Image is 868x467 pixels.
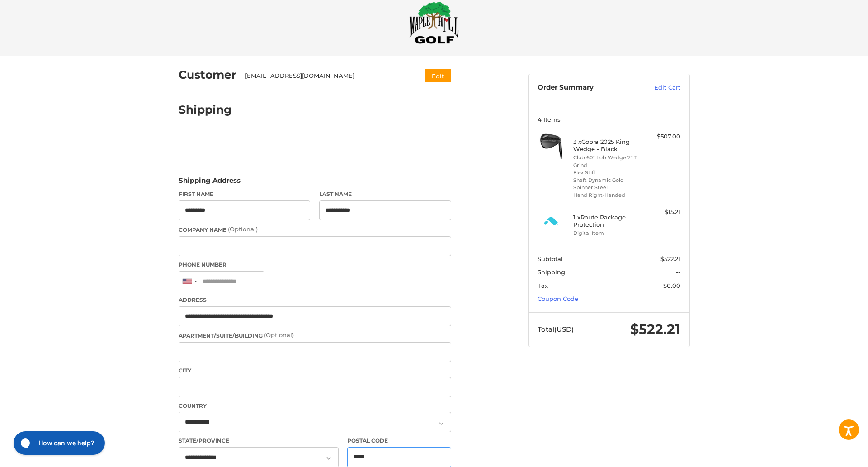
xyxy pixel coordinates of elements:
label: First Name [179,190,311,198]
span: Shipping [538,268,565,276]
h3: 4 Items [538,116,680,123]
h2: How can we help? [29,10,85,19]
legend: Shipping Address [179,176,241,190]
span: $0.00 [663,282,680,289]
img: Maple Hill Golf [409,1,459,44]
li: Flex Stiff [573,169,642,176]
span: Total (USD) [538,325,574,334]
label: Phone Number [179,261,451,269]
label: Postal Code [347,437,451,445]
span: $522.21 [660,255,680,262]
h2: Customer [179,68,236,82]
span: -- [676,268,680,276]
label: Address [179,296,451,304]
div: $15.21 [645,208,680,217]
label: State/Province [179,437,339,445]
div: [EMAIL_ADDRESS][DOMAIN_NAME] [245,71,407,81]
button: Gorgias live chat [5,3,96,27]
h2: Shipping [179,103,232,117]
a: Edit Cart [635,83,680,92]
div: United States: +1 [179,272,200,291]
span: $522.21 [630,321,680,338]
label: Last Name [319,190,451,198]
li: Club 60° Lob Wedge 7° T Grind [573,154,642,169]
button: Edit [425,69,451,82]
span: Tax [538,282,548,289]
label: Apartment/Suite/Building [179,331,451,340]
li: Hand Right-Handed [573,191,642,199]
li: Shaft Dynamic Gold Spinner Steel [573,176,642,191]
span: Subtotal [538,255,563,262]
h4: 3 x Cobra 2025 King Wedge - Black [573,138,642,153]
label: Company Name [179,225,451,234]
label: Country [179,402,451,410]
div: $507.00 [645,132,680,141]
li: Digital Item [573,229,642,237]
label: City [179,367,451,375]
small: (Optional) [264,331,294,338]
small: (Optional) [228,225,258,233]
h3: Order Summary [538,83,635,92]
a: Coupon Code [538,295,578,302]
h4: 1 x Route Package Protection [573,214,642,229]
